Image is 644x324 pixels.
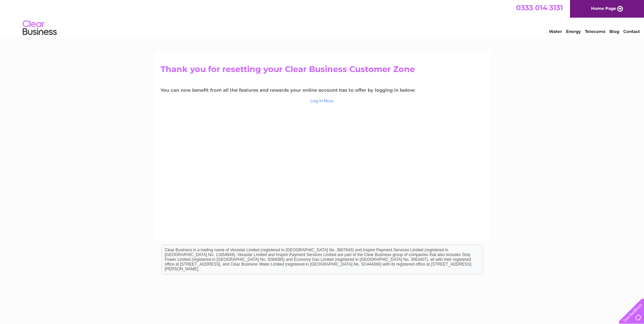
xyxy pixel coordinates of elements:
[566,29,581,34] a: Energy
[623,29,640,34] a: Contact
[22,18,57,38] img: logo.png
[161,65,484,77] h2: Thank you for resetting your Clear Business Customer Zone
[161,88,484,93] h4: You can now benefit from all the features and rewards your online account has to offer by logging...
[310,98,334,103] a: Log in Now
[585,29,605,34] a: Telecoms
[609,29,619,34] a: Blog
[516,3,563,12] a: 0333 014 3131
[549,29,562,34] a: Water
[162,4,483,33] div: Clear Business is a trading name of Verastar Limited (registered in [GEOGRAPHIC_DATA] No. 3667643...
